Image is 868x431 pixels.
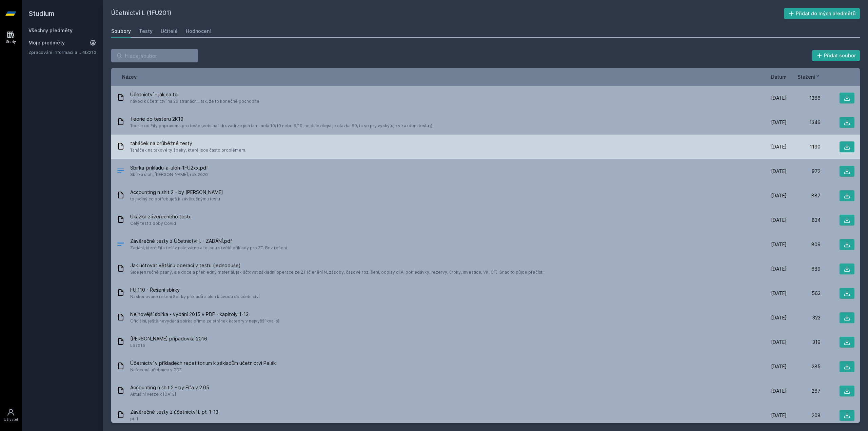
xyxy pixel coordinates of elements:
[186,24,211,38] a: Hodnocení
[771,241,787,248] span: [DATE]
[111,28,131,35] div: Soubory
[4,417,18,422] div: Uživatel
[130,122,432,129] span: Teorie od Fify pripravena pro tester,vetsina lidi uvadi ze jich tam mela 10/10 nebo 9/10, nejdule...
[787,266,821,272] div: 689
[130,342,207,349] span: LS2016
[6,39,16,44] div: Study
[130,287,260,293] span: FU_110 - Řešení sbírky
[771,119,787,126] span: [DATE]
[787,241,821,248] div: 809
[771,143,787,150] span: [DATE]
[130,220,192,227] span: Celý test z doby Covid
[111,24,131,38] a: Soubory
[130,335,207,342] span: [PERSON_NAME] případovka 2016
[82,50,96,55] a: 4IZ210
[130,415,218,422] span: př. 1
[771,217,787,223] span: [DATE]
[787,217,821,223] div: 834
[130,318,280,325] span: Oficiální, ještě nevydaná sbírka přímo ze stránek katedry v nejvyšší kvalitě
[771,339,787,346] span: [DATE]
[130,384,209,391] span: Accounting n shit 2 - by Fífa v 2.05
[122,73,137,80] button: Název
[797,73,815,80] span: Stažení
[771,388,787,394] span: [DATE]
[117,166,125,176] div: PDF
[797,73,821,80] button: Stažení
[130,269,545,276] span: Sice jen ručně psaný, ale docela přehledný materiál, jak účtovat základní operace ze ZT (členění ...
[130,164,208,171] span: Sbirka-prikladu-a-uloh-1FU2xx.pdf
[111,49,198,62] input: Hledej soubor
[139,24,153,38] a: Testy
[771,314,787,321] span: [DATE]
[787,388,821,394] div: 267
[771,168,787,175] span: [DATE]
[130,147,246,154] span: Taháček na takové ty špeky, které jsou často problémem.
[771,363,787,370] span: [DATE]
[111,8,784,19] h2: Účetnictví I. (1FU201)
[139,28,153,35] div: Testy
[130,238,287,244] span: Závěrečné testy z Účetnictví I. - ZADÁNÍ.pdf
[130,391,209,398] span: Aktuální verze k [DATE]
[130,367,276,373] span: Nafocená učebnice v PDF
[771,73,787,80] button: Datum
[130,409,218,415] span: Závěrečné testy z účetnictví I. př. 1-13
[787,412,821,419] div: 208
[787,339,821,346] div: 319
[130,98,259,105] span: návod k účetnictví na 20 stranách... tak, že to konečně pochopíte
[28,27,73,33] a: Všechny předměty
[130,116,432,122] span: Teorie do testeru 2K19
[28,39,65,46] span: Moje předměty
[1,27,20,48] a: Study
[771,95,787,101] span: [DATE]
[787,95,821,101] div: 1366
[28,49,82,56] a: Zpracování informací a znalostí
[771,290,787,297] span: [DATE]
[130,196,223,202] span: to jediný co potřebuješ k závěrečnýmu testu
[812,50,860,61] button: Přidat soubor
[787,363,821,370] div: 285
[130,189,223,196] span: Accounting n shit 2 - by [PERSON_NAME]
[784,8,860,19] button: Přidat do mých předmětů
[787,290,821,297] div: 563
[771,412,787,419] span: [DATE]
[130,140,246,147] span: taháček na průběžné testy
[130,213,192,220] span: Ukázka závěrečného testu
[787,168,821,175] div: 972
[787,314,821,321] div: 323
[1,405,20,426] a: Uživatel
[130,244,287,251] span: Zadání, které Fifa řeší v nalejvárne a to jsou skvělé příklady pro ZT. Bez řešení
[186,28,211,35] div: Hodnocení
[161,24,178,38] a: Učitelé
[130,171,208,178] span: Sbírka úloh, [PERSON_NAME], rok 2020
[130,262,545,269] span: Jak účtovat většinu operací v testu (jednoduše)
[787,192,821,199] div: 887
[771,266,787,272] span: [DATE]
[130,360,276,367] span: Účetnictví v příkladech repetitorium k základům účetnictví Pelák
[130,91,259,98] span: Účetnictví - jak na to
[787,119,821,126] div: 1346
[130,311,280,318] span: Nejnovější sbírka - vydání 2015 v PDF - kapitoly 1-13
[117,240,125,250] div: PDF
[787,143,821,150] div: 1190
[161,28,178,35] div: Učitelé
[771,192,787,199] span: [DATE]
[130,293,260,300] span: Naskenované řešení Sbírky příkladů a úloh k úvodu do účetnictví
